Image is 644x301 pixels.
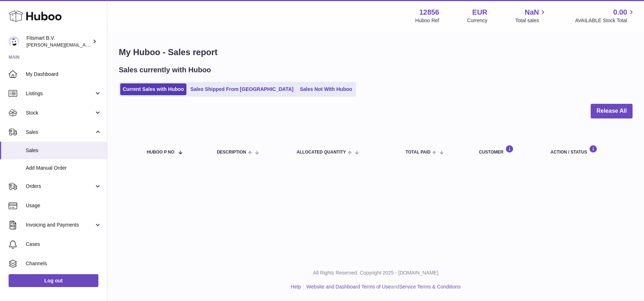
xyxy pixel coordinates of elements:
a: Website and Dashboard Terms of Use [306,284,391,290]
span: Huboo P no [147,150,174,155]
a: Current Sales with Huboo [120,83,186,95]
a: Sales Shipped From [GEOGRAPHIC_DATA] [188,83,296,95]
span: Total paid [405,150,430,155]
span: 0.00 [613,8,627,17]
span: Orders [26,183,94,190]
div: Currency [467,17,488,24]
button: Release All [591,104,633,118]
span: ALLOCATED Quantity [297,150,346,155]
span: Stock [26,110,94,116]
a: NaN Total sales [515,8,547,24]
span: Usage [26,202,102,209]
strong: EUR [472,8,487,17]
img: jonathan@leaderoo.com [9,36,19,47]
h2: Sales currently with Huboo [119,65,211,75]
span: Total sales [515,17,547,24]
p: All Rights Reserved. Copyright 2025 - [DOMAIN_NAME] [113,270,638,276]
a: Help [291,284,301,290]
a: Sales Not With Huboo [297,83,355,95]
span: Invoicing and Payments [26,222,94,228]
a: Service Terms & Conditions [399,284,461,290]
span: Sales [26,147,102,154]
div: Fitsmart B.V. [26,35,91,48]
a: Log out [9,274,98,287]
h1: My Huboo - Sales report [119,47,633,58]
span: My Dashboard [26,71,102,78]
span: Sales [26,129,94,136]
li: and [304,283,460,290]
div: Huboo Ref [415,17,439,24]
div: Customer [479,145,536,155]
strong: 12856 [419,8,439,17]
span: Description [217,150,246,155]
a: 0.00 AVAILABLE Stock Total [575,8,635,24]
span: NaN [525,8,539,17]
span: Listings [26,90,94,97]
div: Action / Status [551,145,625,155]
span: [PERSON_NAME][EMAIL_ADDRESS][DOMAIN_NAME] [26,42,143,48]
span: Channels [26,260,102,267]
span: AVAILABLE Stock Total [575,17,635,24]
span: Cases [26,241,102,248]
span: Add Manual Order [26,165,102,171]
